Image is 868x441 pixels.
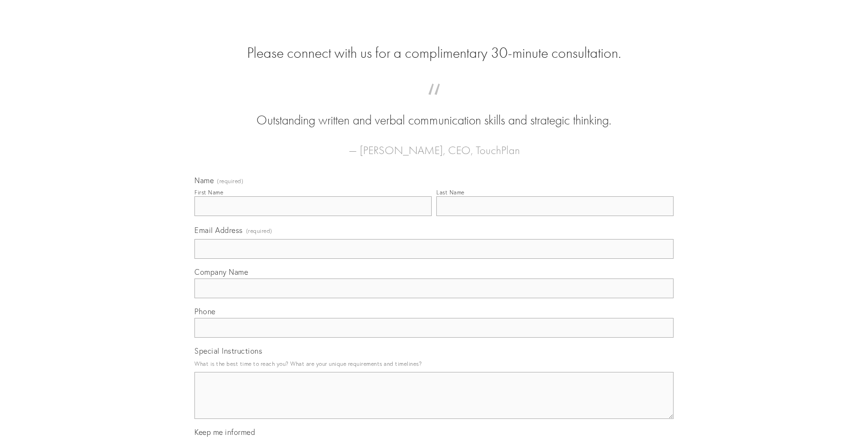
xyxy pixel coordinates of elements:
blockquote: Outstanding written and verbal communication skills and strategic thinking. [209,93,659,130]
span: Phone [194,307,216,316]
p: What is the best time to reach you? What are your unique requirements and timelines? [194,357,674,370]
span: “ [209,93,659,111]
div: Last Name [436,189,465,196]
h2: Please connect with us for a complimentary 30-minute consultation. [194,44,674,62]
span: Email Address [194,225,243,235]
figcaption: — [PERSON_NAME], CEO, TouchPlan [209,130,659,160]
span: (required) [217,178,243,184]
span: Keep me informed [194,427,255,437]
span: (required) [246,224,272,237]
span: Special Instructions [194,346,262,356]
div: First Name [194,189,223,196]
span: Company Name [194,267,248,277]
span: Name [194,176,214,185]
